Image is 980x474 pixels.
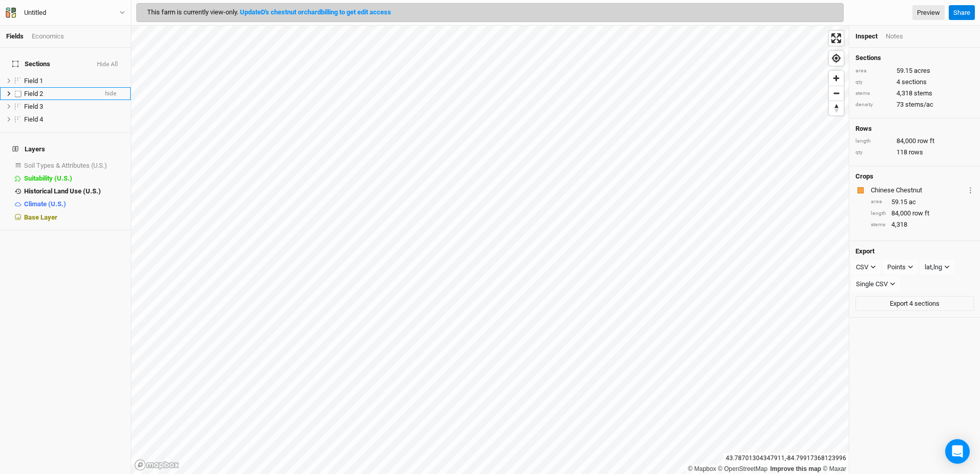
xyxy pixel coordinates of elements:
[829,101,844,115] button: Reset bearing to north
[12,60,50,68] span: Sections
[871,186,965,195] div: Chinese Chestnut
[855,101,891,109] div: density
[855,172,873,181] h4: Crops
[240,8,391,16] a: UpdateD's chestnut orchardbilling to get edit access
[24,200,125,208] div: Climate (U.S.)
[24,174,125,183] div: Suitability (U.S.)
[770,465,821,472] a: Improve this map
[24,213,125,222] div: Base Layer
[688,465,716,472] a: Mapbox
[856,262,868,272] div: CSV
[871,210,886,218] div: length
[5,7,126,18] button: Untitled
[6,32,24,40] a: Fields
[24,115,43,123] span: Field 4
[871,220,974,229] div: 4,318
[829,71,844,86] button: Zoom in
[871,209,974,218] div: 84,000
[855,136,974,146] div: 84,000
[24,103,43,110] span: Field 3
[24,162,125,170] div: Soil Types & Attributes (U.S.)
[96,61,118,68] button: Hide All
[912,209,929,218] span: row ft
[6,139,125,160] h4: Layers
[855,100,974,109] div: 73
[855,125,974,133] h4: Rows
[949,5,975,21] button: Share
[24,90,97,98] div: Field 2
[920,260,954,275] button: lat,lng
[914,66,930,75] span: acres
[24,90,43,97] span: Field 2
[24,8,46,18] div: Untitled
[24,174,72,182] span: Suitability (U.S.)
[24,162,107,169] span: Soil Types & Attributes (U.S.)
[909,197,916,207] span: ac
[24,187,101,195] span: Historical Land Use (U.S.)
[24,200,66,208] span: Climate (U.S.)
[134,459,179,471] a: Mapbox logo
[855,90,891,97] div: stems
[829,101,844,115] span: Reset bearing to north
[905,100,933,109] span: stems/ac
[131,26,849,474] canvas: Map
[855,77,974,87] div: 4
[829,86,844,101] button: Zoom out
[24,115,125,124] div: Field 4
[147,8,391,16] span: This farm is currently view-only.
[909,148,923,157] span: rows
[886,32,903,41] div: Notes
[723,453,849,464] div: 43.78701304347911 , -84.79917368123996
[855,78,891,86] div: qty
[967,184,974,196] button: Crop Usage
[902,77,927,87] span: sections
[24,103,125,111] div: Field 3
[925,262,942,272] div: lat,lng
[718,465,768,472] a: OpenStreetMap
[871,221,886,229] div: stems
[856,279,888,289] div: Single CSV
[912,5,945,21] a: Preview
[855,32,877,41] div: Inspect
[24,77,43,85] span: Field 1
[855,296,974,311] button: Export 4 sections
[855,66,974,75] div: 59.15
[855,67,891,75] div: area
[855,54,974,62] h4: Sections
[871,198,886,206] div: area
[855,137,891,145] div: length
[855,148,974,157] div: 118
[851,276,900,292] button: Single CSV
[32,32,64,41] div: Economics
[851,260,881,275] button: CSV
[945,439,970,464] div: Open Intercom Messenger
[914,89,932,98] span: stems
[829,51,844,66] button: Find my location
[105,87,116,100] span: hide
[829,31,844,46] button: Enter fullscreen
[855,89,974,98] div: 4,318
[917,136,934,146] span: row ft
[24,213,57,221] span: Base Layer
[871,197,974,207] div: 59.15
[823,465,846,472] a: Maxar
[883,260,918,275] button: Points
[24,187,125,195] div: Historical Land Use (U.S.)
[855,247,974,255] h4: Export
[24,77,125,85] div: Field 1
[855,149,891,156] div: qty
[887,262,906,272] div: Points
